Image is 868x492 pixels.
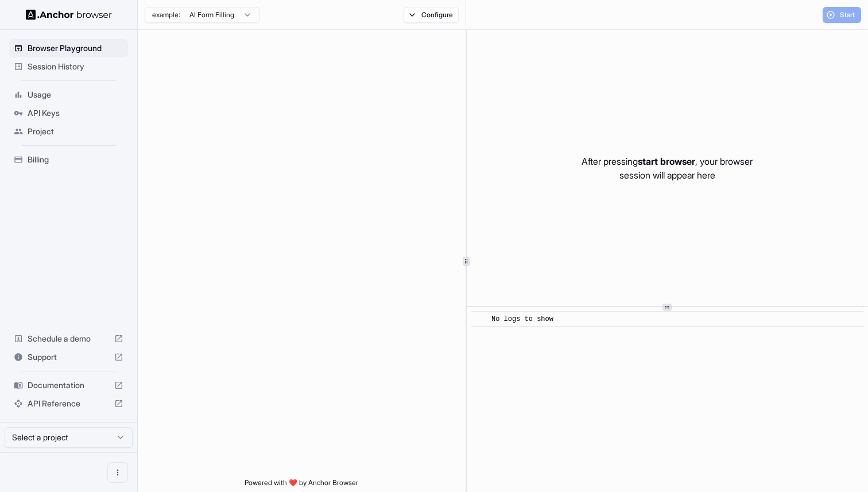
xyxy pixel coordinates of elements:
[28,107,123,119] span: API Keys
[28,154,123,165] span: Billing
[9,86,128,104] div: Usage
[9,150,128,169] div: Billing
[245,478,358,492] span: Powered with ❤️ by Anchor Browser
[107,462,128,483] button: Open menu
[28,42,123,54] span: Browser Playground
[26,9,112,20] img: Anchor Logo
[9,104,128,122] div: API Keys
[9,122,128,141] div: Project
[28,398,110,409] span: API Reference
[28,351,110,363] span: Support
[9,348,128,366] div: Support
[582,154,753,182] p: After pressing , your browser session will appear here
[28,89,123,100] span: Usage
[404,7,459,23] button: Configure
[9,39,128,57] div: Browser Playground
[28,61,123,72] span: Session History
[152,10,180,20] span: example:
[491,315,553,323] span: No logs to show
[9,394,128,413] div: API Reference
[638,156,695,167] span: start browser
[477,313,483,325] span: ​
[9,376,128,394] div: Documentation
[28,333,110,344] span: Schedule a demo
[28,126,123,137] span: Project
[9,57,128,76] div: Session History
[9,330,128,348] div: Schedule a demo
[28,379,110,391] span: Documentation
